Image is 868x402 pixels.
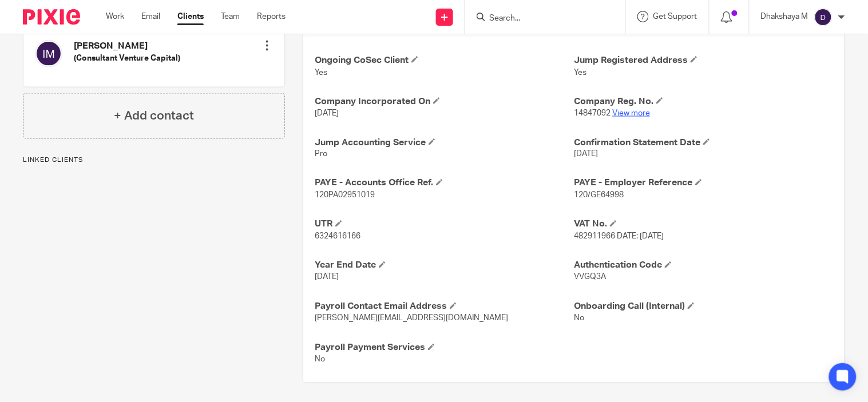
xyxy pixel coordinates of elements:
[315,260,574,272] h4: Year End Date
[23,156,285,165] p: Linked clients
[141,11,160,22] a: Email
[35,40,62,67] img: svg%3E
[315,137,574,149] h4: Jump Accounting Service
[574,233,664,241] span: 482911966 DATE: [DATE]
[653,13,697,21] span: Get Support
[574,150,598,158] span: [DATE]
[574,95,833,108] h4: Company Reg. No.
[315,109,339,117] span: [DATE]
[74,40,180,52] h4: [PERSON_NAME]
[612,109,650,117] a: View more
[221,11,240,22] a: Team
[315,177,574,189] h4: PAYE - Accounts Office Ref.
[574,192,624,200] span: 120/GE64998
[177,11,204,22] a: Clients
[814,8,833,26] img: svg%3E
[315,218,574,230] h4: UTR
[315,54,574,66] h4: Ongoing CoSec Client
[315,342,574,354] h4: Payroll Payment Services
[574,137,833,149] h4: Confirmation Statement Date
[114,107,194,125] h4: + Add contact
[315,273,339,281] span: [DATE]
[574,69,586,77] span: Yes
[74,53,180,64] h5: (Consultant Venture Capital)
[574,54,833,66] h4: Jump Registered Address
[257,11,286,22] a: Reports
[574,177,833,189] h4: PAYE - Employer Reference
[761,11,808,22] p: Dhakshaya M
[315,233,360,241] span: 6324616166
[488,14,591,24] input: Search
[315,356,325,364] span: No
[574,273,606,281] span: VVGQ3A
[574,301,833,313] h4: Onboarding Call (Internal)
[106,11,124,22] a: Work
[315,192,375,200] span: 120PA02951019
[315,95,574,108] h4: Company Incorporated On
[23,9,80,25] img: Pixie
[574,109,611,117] span: 14847092
[315,315,508,323] span: [PERSON_NAME][EMAIL_ADDRESS][DOMAIN_NAME]
[315,301,574,313] h4: Payroll Contact Email Address
[574,218,833,230] h4: VAT No.
[315,69,327,77] span: Yes
[574,315,584,323] span: No
[574,260,833,272] h4: Authentication Code
[315,150,327,158] span: Pro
